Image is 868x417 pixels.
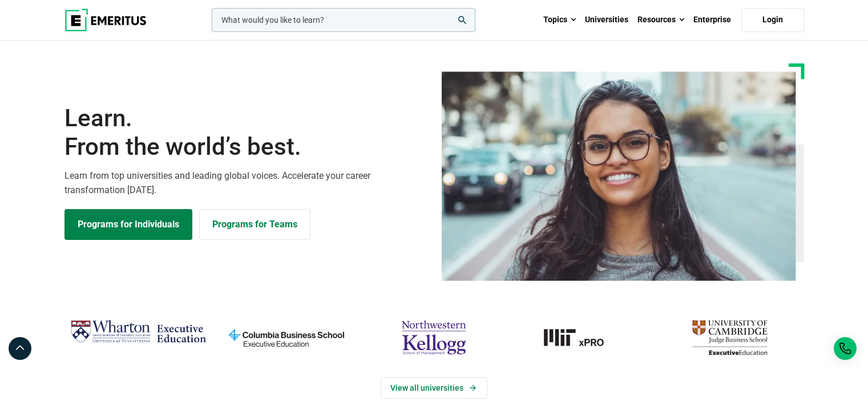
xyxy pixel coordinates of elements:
[381,377,487,399] a: View Universities
[741,8,804,32] a: Login
[514,315,650,360] a: MIT-xPRO
[442,71,796,281] img: Learn from the world's best
[218,315,354,360] img: columbia-business-school
[661,315,798,360] img: cambridge-judge-business-school
[70,315,207,349] img: Wharton Executive Education
[366,315,502,360] img: northwestern-kellogg
[64,169,427,198] p: Learn from top universities and leading global voices. Accelerate your career transformation [DATE].
[64,104,427,162] h1: Learn.
[212,8,475,32] input: woocommerce-product-search-field-0
[514,315,650,360] img: MIT xPRO
[199,209,310,240] a: Explore for Business
[64,133,427,161] span: From the world’s best.
[64,209,192,240] a: Explore Programs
